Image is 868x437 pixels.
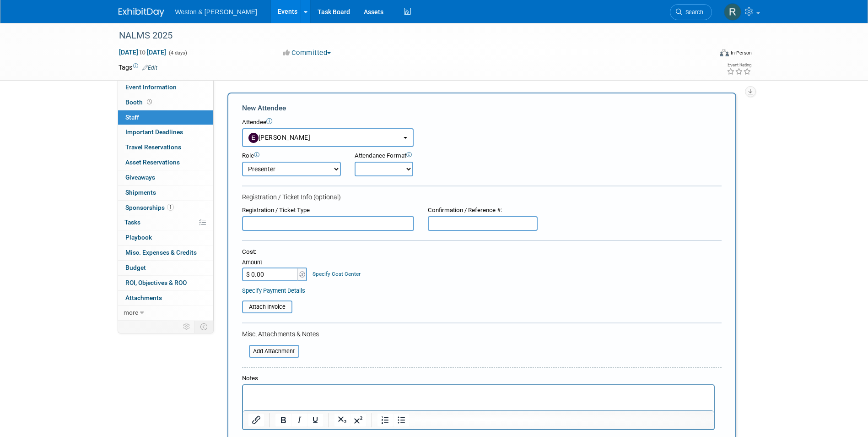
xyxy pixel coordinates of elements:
td: Tags [119,63,157,72]
span: Misc. Expenses & Credits [125,249,197,256]
a: Important Deadlines [118,125,213,140]
span: Attachments [125,294,162,301]
span: Asset Reservations [125,158,180,166]
span: (4 days) [168,50,187,56]
button: Bullet list [394,414,409,426]
a: Misc. Expenses & Credits [118,246,213,260]
a: Staff [118,110,213,125]
span: Playbook [125,234,152,241]
button: Insert/edit link [248,414,264,426]
button: Underline [307,414,323,426]
span: to [138,49,147,56]
span: Weston & [PERSON_NAME] [175,8,257,16]
a: Playbook [118,230,213,245]
div: Amount [242,258,308,268]
a: Travel Reservations [118,140,213,155]
button: [PERSON_NAME] [242,128,414,147]
span: more [124,309,138,316]
a: Search [670,4,712,20]
a: Budget [118,261,213,275]
a: Giveaways [118,170,213,185]
a: Edit [142,65,157,71]
span: Travel Reservations [125,143,181,151]
div: Cost: [242,248,722,257]
span: 1 [167,204,174,211]
button: Bold [275,414,291,426]
button: Superscript [350,414,366,426]
span: Booth not reserved yet [145,98,154,105]
a: Booth [118,95,213,110]
div: Role [242,152,341,160]
div: In-Person [730,49,752,56]
span: [DATE] [DATE] [119,48,167,56]
button: Numbered list [377,414,393,426]
div: Attendance Format [355,152,464,160]
div: Attendee [242,118,722,127]
td: Personalize Event Tab Strip [179,321,195,333]
span: Tasks [124,218,140,226]
div: Notes [242,374,715,383]
span: Staff [125,114,139,121]
div: Registration / Ticket Info (optional) [242,192,722,202]
span: Booth [125,98,154,106]
div: New Attendee [242,103,722,113]
a: Specify Payment Details [242,287,305,294]
div: NALMS 2025 [116,27,698,44]
a: Specify Cost Center [313,271,361,277]
iframe: Rich Text Area [243,385,714,410]
span: [PERSON_NAME] [248,134,311,141]
a: Shipments [118,186,213,200]
div: Confirmation / Reference #: [428,206,538,215]
td: Toggle Event Tabs [194,321,213,333]
span: Giveaways [125,174,155,181]
div: Event Rating [727,63,751,67]
div: Misc. Attachments & Notes [242,329,722,339]
a: Tasks [118,215,213,230]
span: Important Deadlines [125,128,183,136]
span: Search [682,9,703,16]
a: ROI, Objectives & ROO [118,276,213,290]
button: Subscript [334,414,350,426]
a: Event Information [118,80,213,95]
button: Italic [291,414,307,426]
button: Committed [280,48,334,58]
a: Attachments [118,291,213,306]
div: Registration / Ticket Type [242,206,414,215]
img: Roberta Sinclair [724,3,741,21]
img: Format-Inperson.png [720,49,729,56]
a: Asset Reservations [118,155,213,170]
span: ROI, Objectives & ROO [125,279,187,286]
span: Event Information [125,83,177,91]
div: Event Format [658,48,752,61]
span: Shipments [125,189,156,196]
a: more [118,306,213,320]
span: Budget [125,264,146,271]
a: Sponsorships1 [118,201,213,215]
span: Sponsorships [125,204,174,211]
img: ExhibitDay [119,8,164,17]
